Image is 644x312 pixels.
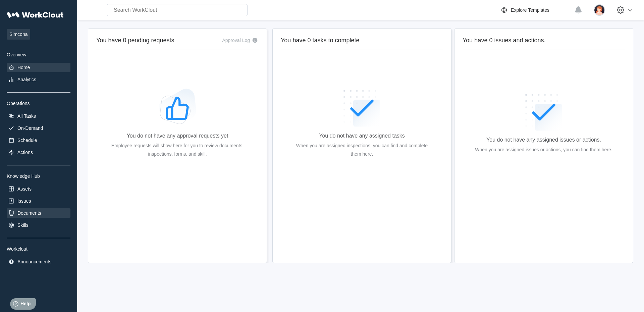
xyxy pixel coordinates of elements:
[17,198,31,204] div: Issues
[7,173,70,179] div: Knowledge Hub
[291,142,432,158] div: When you are assigned inspections, you can find and complete them here.
[107,142,248,158] div: Employee requests will show here for you to review documents, inspections, forms, and skill.
[7,123,70,133] a: On-Demand
[7,246,70,252] div: Workclout
[17,210,41,216] div: Documents
[486,137,601,143] div: You do not have any assigned issues or actions.
[7,101,70,106] div: Operations
[7,136,70,145] a: Schedule
[7,184,70,194] a: Assets
[7,148,70,157] a: Actions
[17,77,36,82] div: Analytics
[7,111,70,121] a: All Tasks
[7,75,70,84] a: Analytics
[7,208,70,218] a: Documents
[475,146,612,154] div: When you are assigned issues or actions, you can find them here.
[7,257,70,266] a: Announcements
[17,138,37,143] div: Schedule
[17,65,30,70] div: Home
[7,196,70,206] a: Issues
[17,259,51,264] div: Announcements
[222,38,250,43] div: Approval Log
[281,37,443,44] h2: You have 0 tasks to complete
[127,133,228,139] div: You do not have any approval requests yet
[319,133,405,139] div: You do not have any assigned tasks
[96,37,174,44] h2: You have 0 pending requests
[17,222,29,228] div: Skills
[17,186,32,192] div: Assets
[107,4,248,16] input: Search WorkClout
[463,37,625,44] h2: You have 0 issues and actions.
[511,7,549,13] div: Explore Templates
[17,125,43,131] div: On-Demand
[7,220,70,230] a: Skills
[7,52,70,57] div: Overview
[17,113,36,119] div: All Tasks
[7,63,70,72] a: Home
[7,29,30,40] span: Simcona
[17,150,33,155] div: Actions
[500,6,571,14] a: Explore Templates
[594,4,605,16] img: user-2.png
